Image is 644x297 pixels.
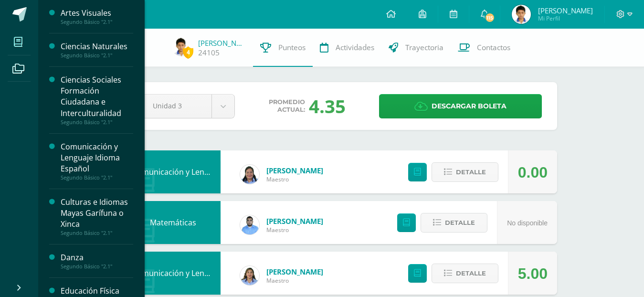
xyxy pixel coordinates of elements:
span: Maestro [266,276,323,285]
span: Trayectoria [405,42,443,53]
span: Contactos [477,42,510,53]
div: Segundo Básico "2.1" [61,174,133,181]
a: Culturas e Idiomas Mayas Garífuna o XincaSegundo Básico "2.1" [61,197,133,236]
a: Trayectoria [381,29,451,67]
a: Descargar boleta [379,94,542,118]
button: Detalle [421,213,487,233]
img: 8a517a26fde2b7d9032ce51f9264dd8d.png [240,165,259,184]
a: Ciencias Sociales Formación Ciudadana e InterculturalidadSegundo Básico "2.1" [61,74,133,125]
a: [PERSON_NAME] [266,166,323,175]
div: Artes Visuales [61,8,133,19]
div: Danza [61,252,133,263]
div: Segundo Básico "2.1" [61,52,133,59]
div: Ciencias Sociales Formación Ciudadana e Interculturalidad [61,74,133,118]
div: 4.35 [309,94,346,118]
div: Matemáticas [125,201,221,244]
div: Educación Física [61,286,133,297]
div: 0.00 [518,151,548,194]
span: Mi Perfil [538,14,593,22]
div: Segundo Básico "2.1" [61,230,133,236]
span: Promedio actual: [269,98,305,114]
span: Unidad 3 [153,95,200,117]
div: 5.00 [518,252,548,295]
a: Unidad 3 [141,95,234,118]
a: Artes VisualesSegundo Básico "2.1" [61,8,133,25]
a: 24105 [198,48,220,58]
div: Segundo Básico "2.1" [61,19,133,25]
div: Ciencias Naturales [61,41,133,52]
div: Comunicación y Lenguaje, Idioma Extranjero [125,150,221,193]
img: 54ea75c2c4af8710d6093b43030d56ea.png [240,215,259,234]
a: [PERSON_NAME] [266,216,323,226]
a: DanzaSegundo Básico "2.1" [61,252,133,270]
span: Detalle [456,265,486,282]
span: 115 [485,12,495,23]
a: [PERSON_NAME] [266,267,323,276]
div: Segundo Básico "2.1" [61,119,133,126]
span: Actividades [336,42,374,53]
div: Comunicación y Lenguaje Idioma Español [125,252,221,295]
span: Descargar boleta [432,95,507,118]
a: Punteos [253,29,313,67]
span: Punteos [278,42,306,53]
span: Maestro [266,226,323,234]
a: [PERSON_NAME] [198,38,246,48]
img: f9dad6d67f158bb151cb1b1204d971af.png [172,37,191,56]
span: Maestro [266,175,323,183]
a: Comunicación y Lenguaje Idioma EspañolSegundo Básico "2.1" [61,141,133,181]
span: Detalle [445,214,475,232]
div: Comunicación y Lenguaje Idioma Español [61,141,133,174]
button: Detalle [432,264,498,283]
div: Culturas e Idiomas Mayas Garífuna o Xinca [61,197,133,230]
span: [PERSON_NAME] [538,6,593,15]
span: No disponible [507,219,548,227]
img: d5f85972cab0d57661bd544f50574cc9.png [240,266,259,285]
span: Detalle [456,163,486,181]
span: 4 [183,46,193,58]
button: Detalle [432,162,498,182]
a: Ciencias NaturalesSegundo Básico "2.1" [61,41,133,59]
a: Contactos [451,29,517,67]
a: Actividades [313,29,381,67]
div: Segundo Básico "2.1" [61,263,133,270]
img: f9dad6d67f158bb151cb1b1204d971af.png [512,5,531,24]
